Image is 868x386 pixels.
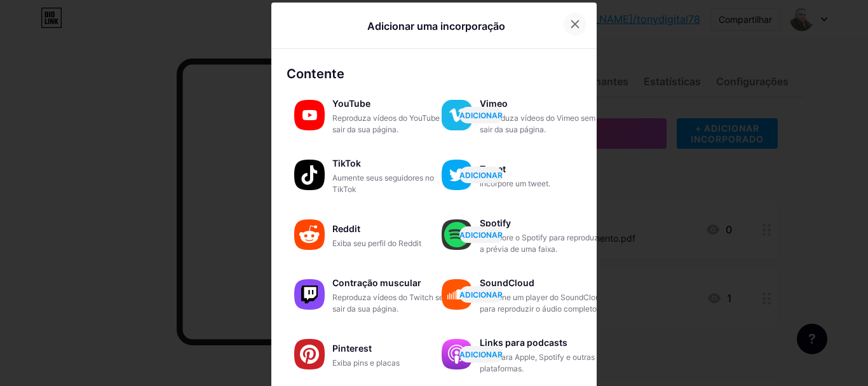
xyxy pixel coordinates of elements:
[480,352,595,373] font: Link para Apple, Spotify e outras plataformas.
[480,113,595,134] font: Reproduza vídeos do Vimeo sem sair da sua página.
[294,160,325,190] img: TikTok
[294,100,325,130] img: YouTube
[332,358,400,368] font: Exiba pins e placas
[442,279,472,310] img: nuvem sonora
[332,113,456,134] font: Reproduza vídeos do YouTube sem sair da sua página.
[459,107,503,123] button: ADICIONAR
[332,173,434,194] font: Aumente seus seguidores no TikTok
[287,66,344,81] font: Contente
[480,233,603,254] font: Incorpore o Spotify para reproduzir a prévia de uma faixa.
[480,98,508,109] font: Vimeo
[480,293,604,314] font: Adicione um player do SoundCloud para reproduzir o áudio completo.
[294,279,325,310] img: contração muscular
[459,350,503,359] font: ADICIONAR
[442,339,472,369] img: links de podcast
[332,98,370,109] font: YouTube
[480,179,550,188] font: Incorpore um tweet.
[459,167,503,183] button: ADICIONAR
[332,158,361,169] font: TikTok
[332,277,421,288] font: Contração muscular
[332,223,360,234] font: Reddit
[332,238,421,248] font: Exiba seu perfil do Reddit
[367,20,505,32] font: Adicionar uma incorporação
[459,290,503,300] font: ADICIONAR
[442,160,472,190] img: Twitter
[459,230,503,240] font: ADICIONAR
[442,100,472,130] img: vimeo
[459,111,503,120] font: ADICIONAR
[332,293,450,314] font: Reproduza vídeos do Twitch sem sair da sua página.
[480,217,511,228] font: Spotify
[480,277,534,288] font: SoundCloud
[332,343,372,354] font: Pinterest
[294,219,325,250] img: Reddit
[459,226,503,243] button: ADICIONAR
[480,337,567,348] font: Links para podcasts
[459,346,503,362] button: ADICIONAR
[459,286,503,303] button: ADICIONAR
[442,219,472,250] img: Spotify
[294,339,325,369] img: Pinterest
[480,163,506,174] font: Tweet
[459,170,503,180] font: ADICIONAR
